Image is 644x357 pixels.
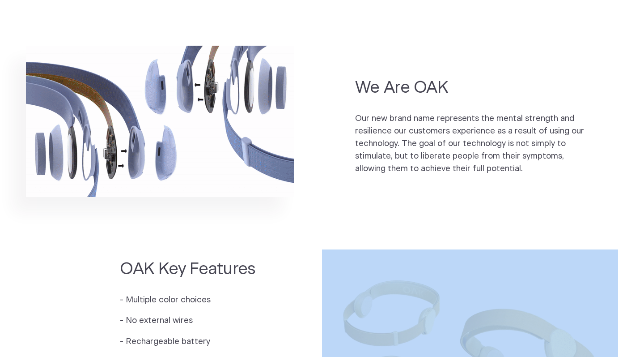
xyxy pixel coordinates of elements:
[120,335,255,348] p: - Rechargeable battery
[120,258,255,280] h2: OAK Key Features
[355,112,585,175] p: Our new brand name represents the mental strength and resilience our customers experience as a re...
[120,314,255,327] p: - No external wires
[355,77,585,99] h2: We Are OAK
[120,294,255,306] p: - Multiple color choices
